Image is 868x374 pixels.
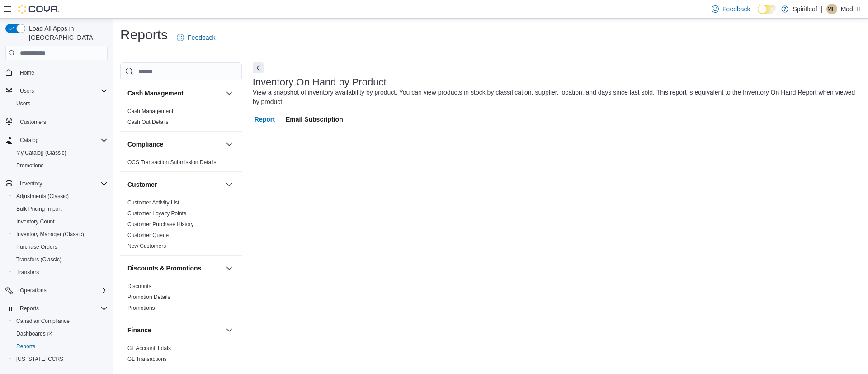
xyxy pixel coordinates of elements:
h3: Finance [127,326,151,335]
h3: Discounts & Promotions [127,264,201,273]
span: Catalog [20,137,38,144]
button: Adjustments (Classic) [9,190,111,203]
button: Finance [127,326,222,335]
p: | [821,4,823,14]
span: Users [16,100,30,107]
a: Reports [13,341,39,352]
span: Operations [20,287,47,294]
div: View a snapshot of inventory availability by product. You can view products in stock by classific... [253,88,856,107]
span: Cash Management [127,108,173,115]
a: Customers [16,117,50,128]
button: Discounts & Promotions [224,263,235,274]
p: Spiritleaf [793,4,817,14]
span: Inventory [20,180,42,187]
h3: Customer [127,180,157,189]
button: Promotions [9,159,111,172]
button: My Catalog (Classic) [9,147,111,159]
span: Canadian Compliance [13,316,108,327]
span: My Catalog (Classic) [16,149,66,156]
button: Reports [2,302,111,315]
a: Cash Out Details [127,119,169,125]
a: Feedback [173,28,219,47]
button: Cash Management [127,89,222,98]
span: Home [20,69,34,76]
div: Compliance [120,157,242,171]
button: Operations [2,284,111,297]
span: Inventory Count [13,216,108,227]
a: Customer Purchase History [127,221,194,227]
span: Inventory Manager (Classic) [16,231,84,238]
button: Users [16,85,38,96]
span: Bulk Pricing Import [13,204,108,214]
a: GL Account Totals [127,345,171,351]
button: Transfers (Classic) [9,253,111,266]
button: Catalog [2,134,111,147]
h1: Reports [120,26,168,44]
span: Transfers (Classic) [16,256,61,263]
span: Transfers [13,267,108,278]
input: Dark Mode [758,5,777,14]
span: Feedback [722,5,750,14]
button: Reports [16,303,42,314]
a: Promotions [127,305,155,311]
div: Madi H [826,4,837,14]
span: Home [16,66,108,78]
button: Discounts & Promotions [127,264,222,273]
div: Discounts & Promotions [120,281,242,317]
a: Users [13,98,34,109]
span: Transfers (Classic) [13,254,108,265]
span: GL Account Totals [127,345,171,352]
button: Users [9,97,111,110]
a: Purchase Orders [13,241,61,252]
p: Madi H [841,4,861,14]
span: Customer Purchase History [127,221,194,228]
div: Cash Management [120,106,242,131]
button: Catalog [16,135,42,146]
a: OCS Transaction Submission Details [127,159,217,166]
h3: Compliance [127,140,163,149]
a: Bulk Pricing Import [13,204,66,214]
span: Email Subscription [286,110,343,128]
button: Next [253,62,264,73]
a: Customer Loyalty Points [127,210,186,217]
a: Adjustments (Classic) [13,191,72,202]
button: Reports [9,340,111,353]
span: Dark Mode [758,14,758,14]
span: Report [255,110,275,128]
span: Customers [16,116,108,128]
button: Cash Management [224,88,235,99]
button: Inventory [2,177,111,190]
button: Inventory [16,178,46,189]
a: New Customers [127,243,166,249]
button: Finance [224,325,235,336]
span: Promotions [16,162,44,169]
button: Home [2,66,111,79]
span: Canadian Compliance [16,317,70,325]
a: Dashboards [13,328,56,339]
span: Feedback [188,33,215,42]
button: Operations [16,285,50,296]
button: Inventory Manager (Classic) [9,228,111,241]
a: [US_STATE] CCRS [13,354,67,365]
span: My Catalog (Classic) [13,147,108,158]
span: GL Transactions [127,355,167,363]
a: Canadian Compliance [13,316,73,327]
span: Discounts [127,283,151,290]
a: Home [16,67,38,78]
a: Discounts [127,283,151,289]
button: Bulk Pricing Import [9,203,111,215]
span: Load All Apps in [GEOGRAPHIC_DATA] [25,24,108,42]
span: Transfers [16,269,39,276]
a: Transfers [13,267,42,278]
span: MH [827,4,836,14]
button: Compliance [127,140,222,149]
span: Reports [16,303,108,314]
button: Customers [2,115,111,128]
span: Users [16,85,108,96]
span: Adjustments (Classic) [13,191,108,202]
span: Dashboards [16,330,52,337]
button: Customer [224,179,235,190]
button: [US_STATE] CCRS [9,353,111,365]
button: Customer [127,180,222,189]
span: Promotions [127,304,155,312]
